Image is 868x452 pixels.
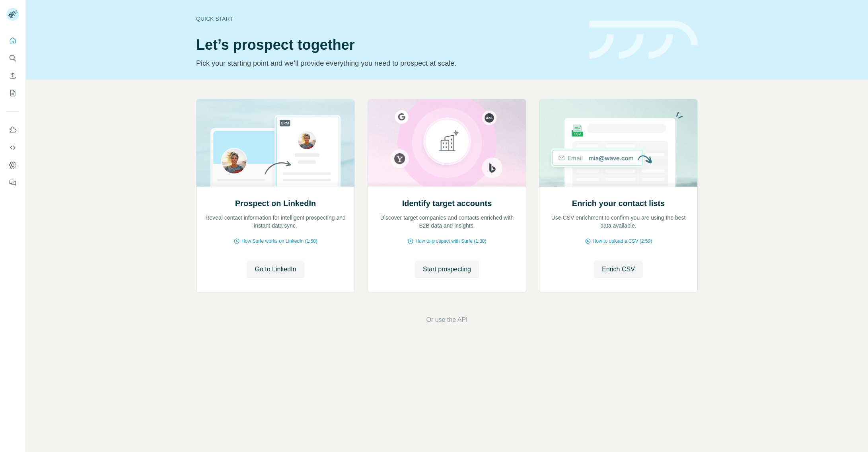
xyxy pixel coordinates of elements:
button: Or use the API [426,315,467,325]
img: banner [589,21,698,59]
button: Use Surfe API [6,140,19,155]
span: How to upload a CSV (2:59) [593,238,652,245]
h1: Let’s prospect together [196,37,580,53]
h2: Identify target accounts [402,198,492,209]
p: Pick your starting point and we’ll provide everything you need to prospect at scale. [196,58,580,69]
h2: Prospect on LinkedIn [235,198,316,209]
img: Identify target accounts [368,99,526,187]
span: Start prospecting [423,265,471,274]
h2: Enrich your contact lists [572,198,665,209]
p: Discover target companies and contacts enriched with B2B data and insights. [376,214,518,230]
button: My lists [6,86,19,100]
span: Enrich CSV [602,265,635,274]
button: Enrich CSV [6,68,19,83]
span: How to prospect with Surfe (1:30) [415,238,486,245]
p: Use CSV enrichment to confirm you are using the best data available. [547,214,689,230]
span: Go to LinkedIn [255,265,296,274]
span: How Surfe works on LinkedIn (1:58) [241,238,317,245]
img: Prospect on LinkedIn [196,99,355,187]
button: Feedback [6,175,19,190]
button: Dashboard [6,158,19,172]
button: Start prospecting [415,261,479,278]
button: Enrich CSV [594,261,643,278]
button: Use Surfe on LinkedIn [6,123,19,137]
button: Quick start [6,33,19,48]
div: Quick start [196,15,580,23]
p: Reveal contact information for intelligent prospecting and instant data sync. [204,214,346,230]
button: Go to LinkedIn [247,261,304,278]
img: Enrich your contact lists [539,99,698,187]
button: Search [6,51,19,65]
